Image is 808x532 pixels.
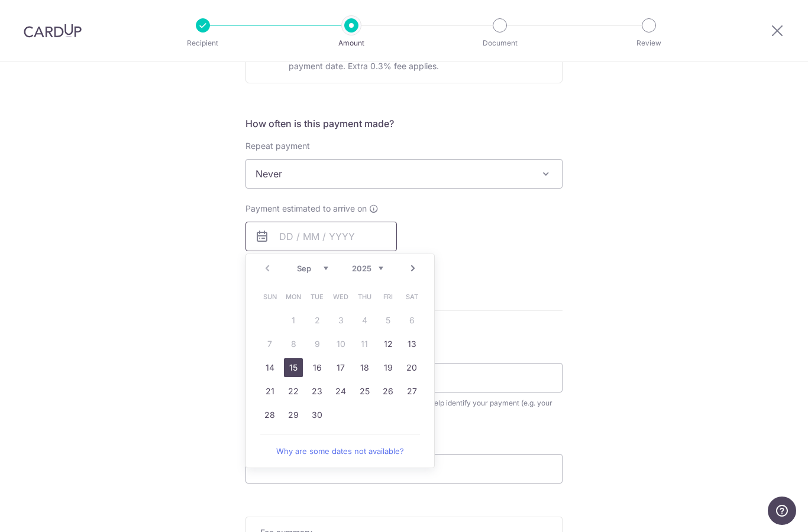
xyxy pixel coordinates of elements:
span: Monday [284,287,303,306]
a: 20 [402,358,421,377]
span: Payment estimated to arrive on [245,203,367,215]
h5: How often is this payment made? [245,116,563,131]
a: 17 [331,358,350,377]
span: Tuesday [308,287,327,306]
a: 27 [402,382,421,401]
a: 22 [284,382,303,401]
img: CardUp [24,24,82,38]
span: Saturday [402,287,421,306]
a: 29 [284,406,303,424]
a: 15 [284,358,303,377]
a: 14 [260,358,279,377]
a: 13 [402,335,421,353]
a: Next [406,261,420,275]
a: Why are some dates not available? [260,439,420,463]
a: 19 [379,358,397,377]
span: Never [246,160,562,188]
a: 25 [355,382,374,401]
p: Document [456,37,544,49]
p: Review [605,37,693,49]
a: 16 [308,358,327,377]
p: Recipient [159,37,247,49]
a: 28 [260,406,279,424]
a: 30 [308,406,327,424]
span: Wednesday [331,287,350,306]
a: 12 [379,335,397,353]
p: Amount [308,37,395,49]
span: Friday [379,287,397,306]
span: Sunday [260,287,279,306]
a: 24 [331,382,350,401]
a: 23 [308,382,327,401]
label: Repeat payment [245,140,310,152]
span: Never [245,159,563,189]
a: 21 [260,382,279,401]
iframe: Opens a widget where you can find more information [768,497,796,526]
input: DD / MM / YYYY [245,222,397,251]
span: Thursday [355,287,374,306]
a: 26 [379,382,397,401]
a: 18 [355,358,374,377]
